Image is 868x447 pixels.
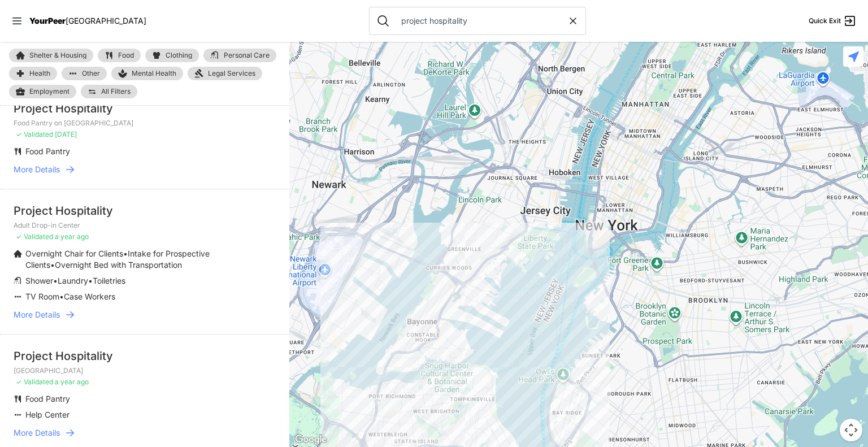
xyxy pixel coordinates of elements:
[14,203,276,219] div: Project Hospitality
[98,49,141,62] a: Food
[55,377,89,386] span: a year ago
[25,394,70,403] span: Food Pantry
[58,276,88,285] span: Laundry
[16,377,53,386] span: ✓ Validated
[9,49,93,62] a: Shelter & Housing
[14,221,276,230] p: Adult Drop-in Center
[14,119,276,128] p: Food Pantry on [GEOGRAPHIC_DATA]
[394,15,567,27] input: Search
[53,276,58,285] span: •
[62,67,107,80] a: Other
[25,249,123,258] span: Overnight Chair for Clients
[224,52,270,59] span: Personal Care
[118,52,134,59] span: Food
[14,366,276,375] p: [GEOGRAPHIC_DATA]
[25,146,70,156] span: Food Pantry
[166,52,192,59] span: Clothing
[25,410,70,419] span: Help Center
[14,348,276,364] div: Project Hospitality
[809,14,857,28] a: Quick Exit
[93,276,125,285] span: Toiletries
[132,69,176,78] span: Mental Health
[14,101,276,116] div: Project Hospitality
[101,88,131,95] span: All Filters
[82,70,100,77] span: Other
[145,49,199,62] a: Clothing
[188,67,262,80] a: Legal Services
[25,276,53,285] span: Shower
[111,67,183,80] a: Mental Health
[292,432,329,447] a: Open this area in Google Maps (opens a new window)
[55,130,77,138] span: [DATE]
[16,130,53,138] span: ✓ Validated
[59,292,64,301] span: •
[29,70,50,77] span: Health
[29,87,70,96] span: Employment
[123,249,128,258] span: •
[14,164,276,175] a: More Details
[14,309,276,320] a: More Details
[9,85,76,98] a: Employment
[64,292,115,301] span: Case Workers
[16,232,53,241] span: ✓ Validated
[14,427,276,439] a: More Details
[66,16,146,25] span: [GEOGRAPHIC_DATA]
[50,260,55,270] span: •
[14,427,60,439] span: More Details
[840,419,862,441] button: Map camera controls
[55,260,182,270] span: Overnight Bed with Transportation
[29,52,86,59] span: Shelter & Housing
[88,276,93,285] span: •
[55,232,89,241] span: a year ago
[208,69,255,78] span: Legal Services
[809,16,841,25] span: Quick Exit
[292,432,329,447] img: Google
[81,85,137,98] a: All Filters
[14,164,60,175] span: More Details
[9,67,57,80] a: Health
[203,49,276,62] a: Personal Care
[29,18,146,24] a: YourPeer[GEOGRAPHIC_DATA]
[25,292,59,301] span: TV Room
[29,16,66,25] span: YourPeer
[14,309,60,320] span: More Details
